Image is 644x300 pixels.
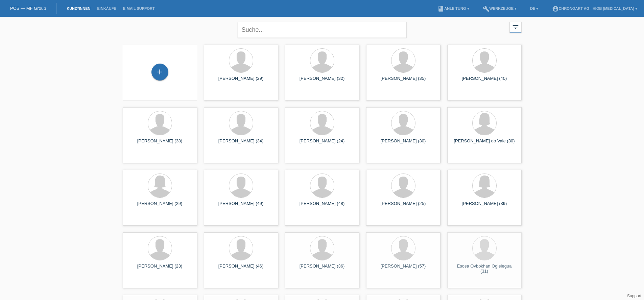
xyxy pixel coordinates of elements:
[238,22,407,38] input: Suche...
[10,6,46,11] a: POS — MF Group
[512,23,519,31] i: filter_list
[453,201,516,212] div: [PERSON_NAME] (39)
[290,263,354,274] div: [PERSON_NAME] (36)
[372,201,435,212] div: [PERSON_NAME] (25)
[372,263,435,274] div: [PERSON_NAME] (57)
[128,138,192,149] div: [PERSON_NAME] (38)
[434,6,472,10] a: bookAnleitung ▾
[290,201,354,212] div: [PERSON_NAME] (48)
[453,138,516,149] div: [PERSON_NAME] do Vale (30)
[437,5,444,12] i: book
[549,6,641,10] a: account_circleChronoart AG - Hiob [MEDICAL_DATA] ▾
[63,6,94,10] a: Kund*innen
[453,76,516,87] div: [PERSON_NAME] (40)
[290,76,354,87] div: [PERSON_NAME] (32)
[483,5,490,12] i: build
[209,76,273,87] div: [PERSON_NAME] (29)
[209,138,273,149] div: [PERSON_NAME] (34)
[627,294,641,298] a: Support
[372,76,435,87] div: [PERSON_NAME] (35)
[128,263,192,274] div: [PERSON_NAME] (23)
[209,201,273,212] div: [PERSON_NAME] (49)
[152,66,168,78] div: Kund*in hinzufügen
[552,5,559,12] i: account_circle
[120,6,158,10] a: E-Mail Support
[453,263,516,274] div: Esosa Ovbokhan Ogielegua (31)
[128,201,192,212] div: [PERSON_NAME] (29)
[209,263,273,274] div: [PERSON_NAME] (46)
[527,6,542,10] a: DE ▾
[479,6,520,10] a: buildWerkzeuge ▾
[372,138,435,149] div: [PERSON_NAME] (30)
[290,138,354,149] div: [PERSON_NAME] (24)
[94,6,119,10] a: Einkäufe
